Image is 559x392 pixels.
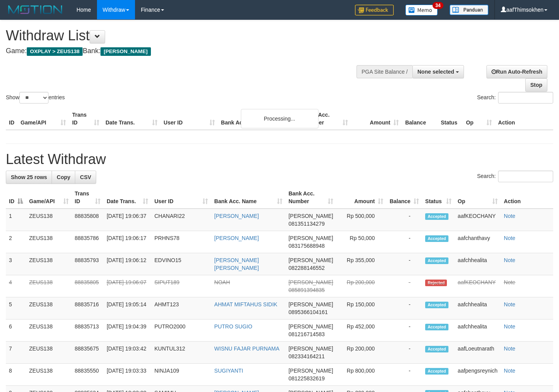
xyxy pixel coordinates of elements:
[386,319,422,342] td: -
[6,4,65,16] img: MOTION_logo.png
[102,108,161,130] th: Date Trans.
[504,345,516,352] a: Note
[6,364,26,386] td: 8
[289,309,328,315] span: Copy 0895366104161 to clipboard
[289,279,333,285] span: [PERSON_NAME]
[6,275,26,297] td: 4
[151,253,211,275] td: EDVINO15
[450,5,488,15] img: panduan.png
[57,174,70,180] span: Copy
[27,47,83,56] span: OXPLAY > ZEUS138
[455,342,501,364] td: aafLoeutnarath
[336,209,386,231] td: Rp 500,000
[357,65,412,78] div: PGA Site Balance /
[214,368,243,374] a: SUGIYANTI
[289,257,333,263] span: [PERSON_NAME]
[425,302,448,308] span: Accepted
[386,297,422,319] td: -
[214,345,279,352] a: WISNU FAJAR PURNAMA
[498,171,553,182] input: Search:
[289,345,333,352] span: [PERSON_NAME]
[11,174,47,180] span: Show 25 rows
[218,108,301,130] th: Bank Acc. Name
[425,257,448,264] span: Accepted
[463,108,495,130] th: Op
[425,324,448,330] span: Accepted
[425,368,448,375] span: Accepted
[289,301,333,307] span: [PERSON_NAME]
[104,364,151,386] td: [DATE] 19:03:33
[455,187,501,209] th: Op: activate to sort column ascending
[504,235,516,241] a: Note
[422,187,455,209] th: Status: activate to sort column ascending
[72,297,104,319] td: 88835716
[504,257,516,263] a: Note
[433,2,443,9] span: 34
[151,209,211,231] td: CHANARI22
[495,108,553,130] th: Action
[26,231,72,253] td: ZEUS138
[151,297,211,319] td: AHMT123
[289,368,333,374] span: [PERSON_NAME]
[72,231,104,253] td: 88835786
[161,108,218,130] th: User ID
[6,108,17,130] th: ID
[286,187,336,209] th: Bank Acc. Number: activate to sort column ascending
[17,108,69,130] th: Game/API
[504,213,516,219] a: Note
[26,297,72,319] td: ZEUS138
[6,28,365,43] h1: Withdraw List
[425,346,448,352] span: Accepted
[289,287,325,293] span: Copy 085891394835 to clipboard
[104,187,151,209] th: Date Trans.: activate to sort column ascending
[151,342,211,364] td: KUNTUL312
[477,92,553,104] label: Search:
[26,253,72,275] td: ZEUS138
[151,364,211,386] td: NINJA109
[386,209,422,231] td: -
[26,187,72,209] th: Game/API: activate to sort column ascending
[336,364,386,386] td: Rp 800,000
[72,187,104,209] th: Trans ID: activate to sort column ascending
[336,319,386,342] td: Rp 452,000
[104,297,151,319] td: [DATE] 19:05:14
[455,209,501,231] td: aafKEOCHANY
[214,213,259,219] a: [PERSON_NAME]
[455,297,501,319] td: aafchhealita
[72,364,104,386] td: 88835550
[351,108,402,130] th: Amount
[336,231,386,253] td: Rp 50,000
[289,265,325,271] span: Copy 082288146552 to clipboard
[72,275,104,297] td: 88835805
[525,78,547,92] a: Stop
[72,342,104,364] td: 88835675
[214,279,230,285] a: NOAH
[104,342,151,364] td: [DATE] 19:03:42
[151,275,211,297] td: SIPUT189
[425,213,448,220] span: Accepted
[80,174,91,180] span: CSV
[104,231,151,253] td: [DATE] 19:06:17
[6,319,26,342] td: 6
[289,235,333,241] span: [PERSON_NAME]
[69,108,102,130] th: Trans ID
[300,108,351,130] th: Bank Acc. Number
[289,221,325,227] span: Copy 081351134279 to clipboard
[289,323,333,330] span: [PERSON_NAME]
[455,231,501,253] td: aafchanthavy
[104,209,151,231] td: [DATE] 19:06:37
[405,5,438,16] img: Button%20Memo.svg
[289,353,325,359] span: Copy 082334164211 to clipboard
[504,323,516,330] a: Note
[289,375,325,382] span: Copy 081225832619 to clipboard
[455,364,501,386] td: aafpengsreynich
[6,171,52,184] a: Show 25 rows
[498,92,553,104] input: Search:
[72,209,104,231] td: 88835808
[386,231,422,253] td: -
[336,187,386,209] th: Amount: activate to sort column ascending
[151,319,211,342] td: PUTRO2000
[336,275,386,297] td: Rp 200,000
[6,92,65,104] label: Show entries
[26,275,72,297] td: ZEUS138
